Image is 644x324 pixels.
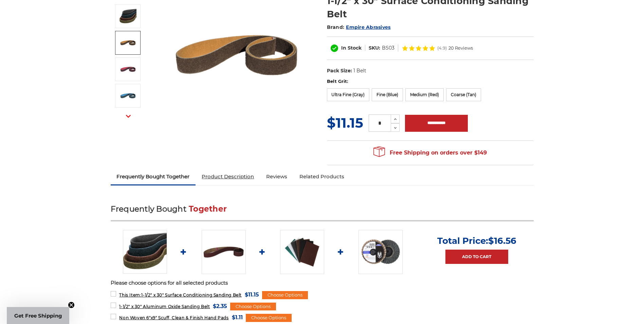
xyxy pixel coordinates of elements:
a: Add to Cart [445,250,508,264]
img: 1-1/2" x 30" Red Surface Conditioning Belt [119,61,136,78]
img: 1-1/2" x 30" Blue Surface Conditioning Belt [119,87,136,104]
span: $16.56 [488,235,516,246]
dt: SKU: [369,44,380,52]
img: 1.5"x30" Surface Conditioning Sanding Belts [119,8,136,25]
dd: 1 Belt [353,67,366,74]
button: Next [120,109,136,124]
a: Related Products [293,169,350,184]
strong: This Item: [119,292,141,298]
button: Close teaser [68,302,75,308]
span: $11.15 [245,290,259,299]
a: Reviews [260,169,293,184]
div: Get Free ShippingClose teaser [7,307,69,324]
span: Brand: [327,24,345,30]
div: Choose Options [246,314,292,322]
span: Together [189,204,227,214]
span: $11.15 [327,114,363,131]
p: Please choose options for all selected products [111,279,534,287]
span: 1-1/2" x 30" Surface Conditioning Sanding Belt [119,292,242,298]
span: $2.35 [213,302,227,311]
p: Total Price: [437,235,516,246]
img: 1-1/2" x 30" Tan Surface Conditioning Belt [119,34,136,51]
span: 1-1/2" x 30" Aluminum Oxide Sanding Belt [119,304,210,309]
a: Product Description [196,169,260,184]
div: Choose Options [262,291,308,299]
span: Non Woven 6"x9" Scuff, Clean & Finish Hand Pads [119,315,228,320]
label: Belt Grit: [327,78,534,85]
a: Frequently Bought Together [111,169,196,184]
dd: BS03 [382,44,394,52]
span: Free Shipping on orders over $149 [373,146,487,160]
img: 1.5"x30" Surface Conditioning Sanding Belts [123,230,167,274]
span: Frequently Bought [111,204,186,214]
span: In Stock [341,45,362,51]
span: (4.9) [437,46,447,50]
span: Get Free Shipping [14,312,62,319]
span: 20 Reviews [448,46,473,50]
dt: Pack Size: [327,67,352,74]
span: $1.11 [232,313,243,322]
a: Empire Abrasives [346,24,390,30]
div: Choose Options [230,303,276,311]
